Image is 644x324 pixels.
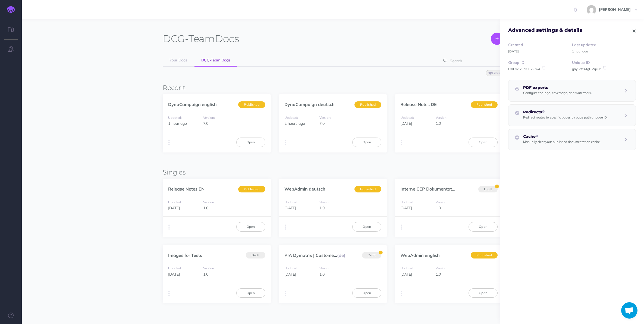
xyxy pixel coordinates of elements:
[201,58,230,63] span: DCG-Team Docs
[508,28,582,33] h4: Advanced settings & details
[448,56,495,66] input: Search
[203,205,208,210] span: 1.0
[436,205,441,210] span: 1.0
[203,266,215,270] small: Version:
[284,253,345,258] a: PIA Dymatrix | Custome...(de)
[436,121,441,126] span: 1.0
[523,135,601,139] h5: Cache
[400,266,414,270] small: Updated:
[352,288,381,298] a: Open
[523,91,592,95] small: Configure the logo, coverpage, and watermark.
[596,7,633,12] span: [PERSON_NAME]
[163,169,503,176] h3: Singles
[168,272,180,277] span: [DATE]
[508,49,519,53] small: [DATE]
[400,116,414,120] small: Updated:
[436,266,447,270] small: Version:
[203,200,215,204] small: Version:
[284,102,335,107] a: DynaCampaign deutsch
[319,205,325,210] span: 1.0
[236,288,265,298] a: Open
[163,54,194,66] a: Your Docs
[168,266,182,270] small: Updated:
[168,121,187,126] span: 1 hour ago
[163,33,215,45] span: DCG-Team
[194,54,237,67] a: DCG-Team Docs
[319,116,331,120] small: Version:
[203,116,215,120] small: Version:
[352,222,381,231] a: Open
[168,186,205,192] a: Release Notes EN
[621,302,637,319] a: Open chat
[284,186,325,192] a: WebAdmin deutsch
[337,253,345,258] span: (de)
[7,6,15,13] img: logo-mark.svg
[523,86,592,90] h5: PDF exports
[469,288,498,298] a: Open
[572,60,590,65] strong: Unique ID
[400,121,412,126] span: [DATE]
[168,116,182,120] small: Updated:
[508,60,524,65] strong: Group ID
[319,200,331,204] small: Version:
[163,84,503,91] h3: Recent
[168,253,202,258] a: Images for Tests
[284,205,296,210] span: [DATE]
[319,266,331,270] small: Version:
[168,200,182,204] small: Updated:
[168,102,217,107] a: DynaCampaign english
[587,5,596,15] img: 7a7da18f02460fc3b630f9ef2d4b6b32.jpg
[400,200,414,204] small: Updated:
[319,121,325,126] span: 7.0
[523,110,608,114] h5: Redirects
[284,121,305,126] span: 2 hours ago
[284,116,298,120] small: Updated:
[236,138,265,147] a: Open
[523,140,601,144] small: Manually clear your published documentation cache.
[436,272,441,277] span: 1.0
[523,115,608,119] small: Redirect routes to specific pages by page path or page ID.
[284,266,298,270] small: Updated:
[508,67,540,71] small: OzlPw1ZEaXTS5Fw4
[236,222,265,231] a: Open
[284,272,296,277] span: [DATE]
[400,205,412,210] span: [DATE]
[163,33,239,45] h1: Docs
[319,272,325,277] span: 1.0
[169,58,187,63] span: Your Docs
[400,272,412,277] span: [DATE]
[436,116,447,120] small: Version:
[400,102,437,107] a: Release Notes DE
[168,205,180,210] span: [DATE]
[572,42,596,47] strong: Last updated
[486,70,503,76] button: Filter
[469,138,498,147] a: Open
[436,200,447,204] small: Version:
[572,67,601,71] small: gaySdffATgDWjiCP
[508,42,523,47] strong: Created
[400,186,455,192] a: Interne CEP Dokumentat...
[203,121,208,126] span: 7.0
[352,138,381,147] a: Open
[400,253,440,258] a: WebAdmin english
[469,222,498,231] a: Open
[284,200,298,204] small: Updated:
[203,272,208,277] span: 1.0
[572,49,588,53] small: 1 hour ago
